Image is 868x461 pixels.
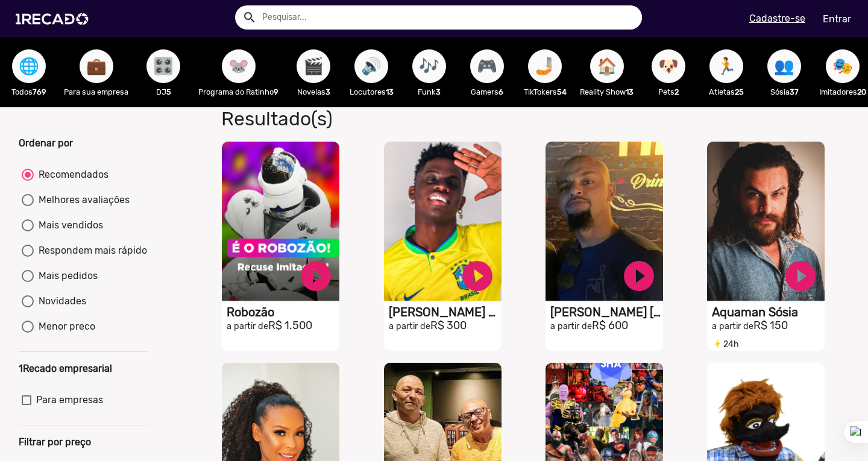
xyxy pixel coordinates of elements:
[386,87,394,96] b: 13
[153,49,174,83] span: 🎛️
[767,49,801,83] button: 👥
[34,243,147,258] div: Respondem mais rápido
[470,49,504,83] button: 🎮
[34,319,95,334] div: Menor preco
[790,87,799,96] b: 37
[212,107,625,130] h1: Resultado(s)
[354,49,388,83] button: 🔊
[716,49,737,83] span: 🏃
[658,49,679,83] span: 🐶
[826,49,860,83] button: 🎭
[325,87,330,96] b: 3
[19,363,112,374] b: 1Recado empresarial
[222,142,339,301] video: S1RECADO vídeos dedicados para fãs e empresas
[303,49,324,83] span: 🎬
[709,49,743,83] button: 🏃
[86,49,107,83] span: 💼
[550,321,592,331] small: a partir de
[597,49,617,83] span: 🏠
[19,436,91,448] b: Filtrar por preço
[298,258,334,294] a: play_circle_filled
[412,49,446,83] button: 🎶
[652,49,685,83] button: 🐶
[166,87,171,96] b: 5
[222,49,256,83] button: 🐭
[419,49,439,83] span: 🎶
[675,87,679,96] b: 2
[522,86,568,98] p: TikTokers
[33,87,46,96] b: 769
[198,86,278,98] p: Programa do Ratinho
[34,168,108,182] div: Recomendados
[36,393,103,407] span: Para empresas
[228,49,249,83] span: 🐭
[389,305,502,319] h1: [PERSON_NAME] Do [PERSON_NAME]
[580,86,634,98] p: Reality Show
[227,305,339,319] h1: Robozão
[550,305,663,319] h1: [PERSON_NAME] [PERSON_NAME]
[626,87,634,96] b: 13
[384,142,502,301] video: S1RECADO vídeos dedicados para fãs e empresas
[436,87,441,96] b: 3
[646,86,691,98] p: Pets
[621,258,657,294] a: play_circle_filled
[815,8,859,30] a: Entrar
[242,10,257,25] mat-icon: Example home icon
[389,321,430,331] small: a partir de
[550,319,663,333] h2: R$ 600
[12,49,46,83] button: 🌐
[712,319,825,333] h2: R$ 150
[140,86,186,98] p: DJ
[297,49,330,83] button: 🎬
[528,49,562,83] button: 🤳🏼
[712,339,739,350] span: 24h
[712,338,723,350] small: bolt
[782,258,819,294] a: play_circle_filled
[291,86,336,98] p: Novelas
[274,87,278,96] b: 9
[819,86,866,98] p: Imitadores
[712,305,825,319] h1: Aquaman Sósia
[19,49,39,83] span: 🌐
[389,319,502,333] h2: R$ 300
[80,49,113,83] button: 💼
[34,193,130,207] div: Melhores avaliações
[6,86,52,98] p: Todos
[749,13,805,24] u: Cadastre-se
[557,87,567,96] b: 54
[712,321,753,331] small: a partir de
[34,218,103,233] div: Mais vendidos
[64,86,128,98] p: Para sua empresa
[712,335,723,350] i: bolt
[707,142,825,301] video: S1RECADO vídeos dedicados para fãs e empresas
[459,258,495,294] a: play_circle_filled
[703,86,749,98] p: Atletas
[253,5,642,30] input: Pesquisar...
[238,6,259,27] button: Example home icon
[477,49,497,83] span: 🎮
[361,49,382,83] span: 🔊
[146,49,180,83] button: 🎛️
[546,142,663,301] video: S1RECADO vídeos dedicados para fãs e empresas
[227,319,339,333] h2: R$ 1.500
[590,49,624,83] button: 🏠
[774,49,794,83] span: 👥
[735,87,744,96] b: 25
[498,87,503,96] b: 6
[406,86,452,98] p: Funk
[19,137,73,149] b: Ordenar por
[535,49,555,83] span: 🤳🏼
[34,294,86,309] div: Novidades
[832,49,853,83] span: 🎭
[348,86,394,98] p: Locutores
[857,87,866,96] b: 20
[227,321,268,331] small: a partir de
[34,269,98,283] div: Mais pedidos
[761,86,807,98] p: Sósia
[464,86,510,98] p: Gamers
